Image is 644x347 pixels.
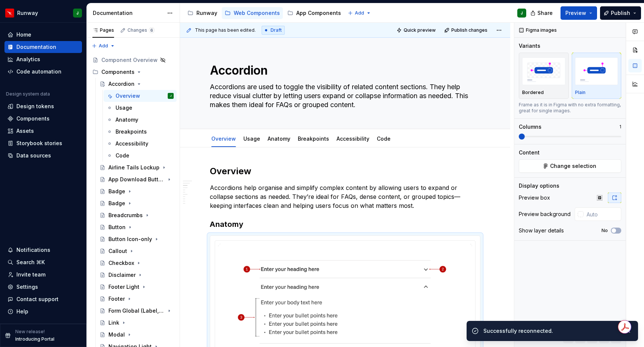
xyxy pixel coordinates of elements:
a: Form Global (Label, Hint & Error) [97,305,177,317]
a: Code automation [4,66,82,78]
a: Badge [97,197,177,209]
div: Badge [108,200,125,207]
button: placeholderPlain [572,53,622,99]
a: Anatomy [104,114,177,126]
a: Modal [97,329,177,341]
div: App Components [296,9,341,17]
div: Button Icon-only [108,235,152,243]
img: placeholder [575,57,618,85]
div: App Download Button [108,176,165,183]
div: Analytics [16,56,40,63]
p: Bordered [522,90,544,96]
div: Documentation [93,9,163,17]
a: Anatomy [268,135,290,142]
a: Breadcrumbs [97,209,177,221]
p: Accordions help organise and simplify complex content by allowing users to expand or collapse sec... [210,183,480,210]
a: Accessibility [104,138,177,150]
a: Button [97,221,177,233]
button: Change selection [519,159,621,173]
a: Design tokens [4,100,82,112]
div: Usage [240,131,263,146]
div: Help [16,308,28,315]
h2: Overview [210,165,480,177]
div: Design system data [6,91,50,97]
div: Accessibility [116,140,148,147]
span: Add [355,10,364,16]
a: Data sources [4,150,82,162]
a: Invite team [4,269,82,281]
a: Footer Light [97,281,177,293]
a: Web Components [222,7,283,19]
div: Runway [196,9,217,17]
span: Draft [271,27,282,33]
div: Component Overview [101,56,158,64]
button: Publish changes [442,25,491,35]
button: Preview [561,6,597,20]
span: Share [537,9,553,17]
a: Usage [104,102,177,114]
a: OverviewJ [104,90,177,102]
a: Accordion [97,78,177,90]
a: App Download Button [97,173,177,185]
a: Button Icon-only [97,233,177,245]
a: Footer [97,293,177,305]
span: Quick preview [404,27,436,33]
button: Publish [600,6,641,20]
a: Home [4,29,82,41]
div: Web Components [234,9,280,17]
a: Badge [97,185,177,197]
div: Checkbox [108,259,134,267]
div: Preview background [519,210,571,218]
a: Storybook stories [4,137,82,149]
button: Add [345,8,373,18]
div: Modal [108,331,125,338]
div: Pages [92,27,114,33]
div: Accordion [108,80,135,88]
div: Columns [519,123,542,131]
input: Auto [584,207,621,221]
button: Add [89,41,117,51]
div: Runway [17,9,38,17]
div: Code automation [16,68,61,75]
button: Contact support [4,293,82,305]
div: Anatomy [265,131,293,146]
a: Breakpoints [298,135,329,142]
div: Display options [519,182,559,190]
div: Changes [127,27,155,33]
a: Link [97,317,177,329]
span: Preview [565,9,586,17]
button: Notifications [4,244,82,256]
div: Overview [208,131,239,146]
div: Footer [108,295,125,303]
div: Breadcrumbs [108,212,143,219]
button: Quick preview [394,25,439,35]
div: Disclaimer [108,271,136,279]
a: Overview [211,135,236,142]
a: Component Overview [89,54,177,66]
a: Checkbox [97,257,177,269]
a: Analytics [4,53,82,65]
div: Documentation [16,43,56,51]
div: Components [89,66,177,78]
a: Assets [4,125,82,137]
div: Variants [519,42,540,50]
span: Publish [611,9,630,17]
div: Search ⌘K [16,259,45,266]
div: J [76,10,79,16]
div: Assets [16,127,34,135]
span: This page has been edited. [195,27,256,33]
a: Code [104,150,177,162]
div: Page tree [184,6,344,21]
div: Button [108,223,126,231]
button: Share [527,6,558,20]
button: Search ⌘K [4,256,82,268]
div: Code [374,131,394,146]
a: Code [377,135,391,142]
div: Settings [16,283,38,291]
img: 6b187050-a3ed-48aa-8485-808e17fcee26.png [5,9,14,18]
a: Runway [184,7,220,19]
div: Home [16,31,31,38]
label: No [602,228,608,234]
div: Contact support [16,296,59,303]
div: Callout [108,247,127,255]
